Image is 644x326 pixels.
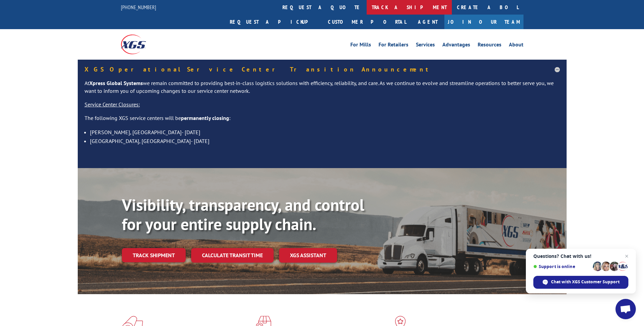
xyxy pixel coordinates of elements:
a: Services [416,42,435,49]
strong: Xpress Global Systems [89,80,143,86]
a: About [509,42,523,49]
a: Calculate transit time [191,248,274,263]
li: [PERSON_NAME], [GEOGRAPHIC_DATA]- [DATE] [90,128,560,137]
strong: permanently closing [181,115,229,121]
p: The following XGS service centers will be : [85,114,560,128]
a: Advantages [442,42,470,49]
p: At we remain committed to providing best-in-class logistics solutions with efficiency, reliabilit... [85,79,560,101]
a: [PHONE_NUMBER] [121,4,156,11]
a: Open chat [615,299,636,319]
span: Questions? Chat with us! [533,253,628,259]
h5: XGS Operational Service Center Transition Announcement [85,66,560,73]
a: Customer Portal [323,15,411,29]
a: For Mills [350,42,371,49]
a: Track shipment [122,248,186,262]
a: Resources [478,42,501,49]
b: Visibility, transparency, and control for your entire supply chain. [122,194,364,235]
span: Chat with XGS Customer Support [533,276,628,289]
a: Agent [411,15,444,29]
a: Join Our Team [444,15,523,29]
a: Request a pickup [225,15,323,29]
a: XGS ASSISTANT [279,248,337,263]
u: Service Center Closures: [85,101,140,108]
span: Support is online [533,264,590,269]
li: [GEOGRAPHIC_DATA], [GEOGRAPHIC_DATA]- [DATE] [90,137,560,145]
a: For Retailers [379,42,408,49]
span: Chat with XGS Customer Support [551,279,620,285]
